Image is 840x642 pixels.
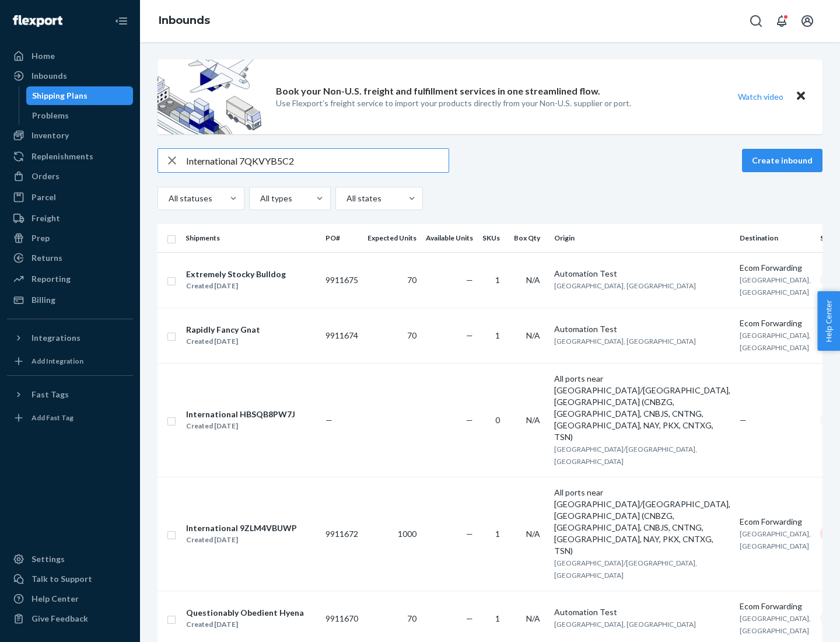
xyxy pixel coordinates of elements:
[466,330,473,340] span: —
[421,224,478,252] th: Available Units
[32,356,83,366] div: Add Integration
[7,188,133,207] a: Parcel
[7,209,133,228] a: Freight
[740,262,811,274] div: Ecom Forwarding
[186,280,286,292] div: Created [DATE]
[740,516,811,528] div: Ecom Forwarding
[26,86,134,105] a: Shipping Plans
[526,330,540,340] span: N/A
[32,232,50,244] div: Prep
[186,522,297,534] div: International 9ZLM4VBUWP
[554,487,730,557] div: All ports near [GEOGRAPHIC_DATA]/[GEOGRAPHIC_DATA], [GEOGRAPHIC_DATA] (CNBZG, [GEOGRAPHIC_DATA], ...
[554,323,730,335] div: Automation Test
[149,4,219,38] ol: breadcrumbs
[186,409,295,420] div: International HBSQB8PW7J
[554,559,697,580] span: [GEOGRAPHIC_DATA]/[GEOGRAPHIC_DATA], [GEOGRAPHIC_DATA]
[186,534,297,546] div: Created [DATE]
[554,606,730,618] div: Automation Test
[740,529,811,550] span: [GEOGRAPHIC_DATA], [GEOGRAPHIC_DATA]
[32,212,60,224] div: Freight
[554,373,730,443] div: All ports near [GEOGRAPHIC_DATA]/[GEOGRAPHIC_DATA], [GEOGRAPHIC_DATA] (CNBZG, [GEOGRAPHIC_DATA], ...
[32,191,56,203] div: Parcel
[7,570,133,588] a: Talk to Support
[495,529,500,539] span: 1
[7,609,133,628] button: Give Feedback
[478,224,509,252] th: SKUs
[554,268,730,280] div: Automation Test
[7,147,133,166] a: Replenishments
[407,330,416,340] span: 70
[321,224,363,252] th: PO#
[259,193,260,204] input: All types
[554,620,696,629] span: [GEOGRAPHIC_DATA], [GEOGRAPHIC_DATA]
[735,224,815,252] th: Destination
[186,149,449,172] input: Search inbounds by name, destination, msku...
[817,291,840,351] button: Help Center
[526,275,540,285] span: N/A
[159,14,210,27] a: Inbounds
[32,593,79,605] div: Help Center
[363,224,421,252] th: Expected Units
[554,445,697,466] span: [GEOGRAPHIC_DATA]/[GEOGRAPHIC_DATA], [GEOGRAPHIC_DATA]
[7,385,133,404] button: Fast Tags
[495,330,500,340] span: 1
[7,291,133,309] a: Billing
[186,336,260,347] div: Created [DATE]
[740,601,811,612] div: Ecom Forwarding
[7,550,133,568] a: Settings
[32,573,92,585] div: Talk to Support
[26,106,134,125] a: Problems
[7,352,133,371] a: Add Integration
[466,613,473,623] span: —
[740,317,811,329] div: Ecom Forwarding
[7,589,133,608] a: Help Center
[526,415,540,425] span: N/A
[466,415,473,425] span: —
[554,281,696,290] span: [GEOGRAPHIC_DATA], [GEOGRAPHIC_DATA]
[495,613,500,623] span: 1
[554,337,696,346] span: [GEOGRAPHIC_DATA], [GEOGRAPHIC_DATA]
[181,224,321,252] th: Shipments
[186,607,304,619] div: Questionably Obedient Hyena
[186,324,260,336] div: Rapidly Fancy Gnat
[32,294,55,306] div: Billing
[526,529,540,539] span: N/A
[325,415,332,425] span: —
[186,420,295,432] div: Created [DATE]
[526,613,540,623] span: N/A
[744,9,768,33] button: Open Search Box
[740,275,811,296] span: [GEOGRAPHIC_DATA], [GEOGRAPHIC_DATA]
[407,613,416,623] span: 70
[276,85,600,98] p: Book your Non-U.S. freight and fulfillment services in one streamlined flow.
[32,613,88,624] div: Give Feedback
[730,88,791,105] button: Watch video
[793,88,808,105] button: Close
[7,67,133,85] a: Inbounds
[32,130,69,141] div: Inventory
[770,9,793,33] button: Open notifications
[32,553,65,565] div: Settings
[32,90,87,102] div: Shipping Plans
[7,249,133,267] a: Returns
[495,415,500,425] span: 0
[32,332,80,344] div: Integrations
[740,331,811,352] span: [GEOGRAPHIC_DATA], [GEOGRAPHIC_DATA]
[742,149,822,172] button: Create inbound
[186,619,304,630] div: Created [DATE]
[796,9,819,33] button: Open account menu
[321,477,363,591] td: 9911672
[7,270,133,288] a: Reporting
[13,15,62,27] img: Flexport logo
[32,170,60,182] div: Orders
[321,308,363,363] td: 9911674
[466,275,473,285] span: —
[7,409,133,427] a: Add Fast Tag
[466,529,473,539] span: —
[7,126,133,145] a: Inventory
[321,252,363,308] td: 9911675
[740,415,747,425] span: —
[345,193,346,204] input: All states
[509,224,549,252] th: Box Qty
[549,224,735,252] th: Origin
[398,529,416,539] span: 1000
